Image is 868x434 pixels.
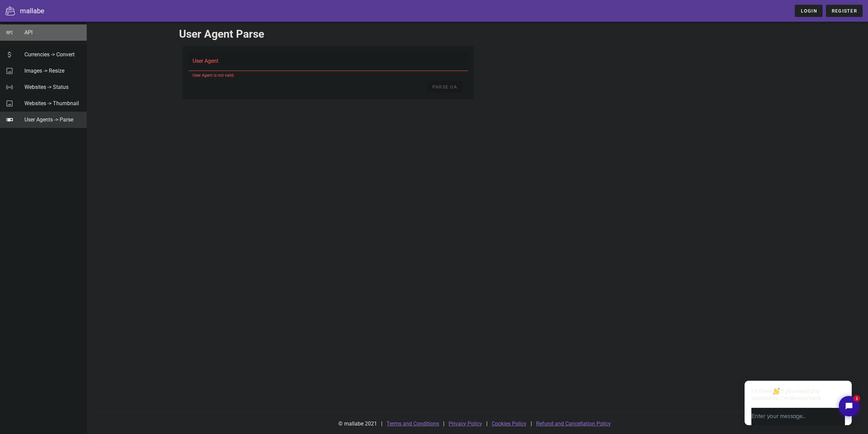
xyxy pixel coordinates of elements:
div: © mallabe 2021 [334,416,381,432]
div: User Agent is not valid. [193,73,464,77]
div: | [381,416,382,432]
div: mallabe [20,6,44,16]
div: Images -> Resize [24,68,81,74]
h1: User Agent Parse [179,26,776,42]
div: Currencies -> Convert [24,51,81,58]
a: Login [795,5,822,17]
a: Refund and Cancellation Policy [536,420,611,427]
a: Cookies Policy [492,420,527,427]
div: User Agents -> Parse [24,116,81,123]
div: Websites -> Status [24,84,81,90]
span: Register [831,8,857,14]
a: Privacy Policy [449,420,482,427]
iframe: Tidio Chat [738,359,868,434]
span: Login [800,8,817,14]
div: Websites -> Thumbnail [24,100,81,107]
a: Terms and Conditions [387,420,439,427]
div: | [486,416,488,432]
div: | [443,416,445,432]
div: API [24,29,81,36]
a: Register [826,5,863,17]
div: | [531,416,532,432]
